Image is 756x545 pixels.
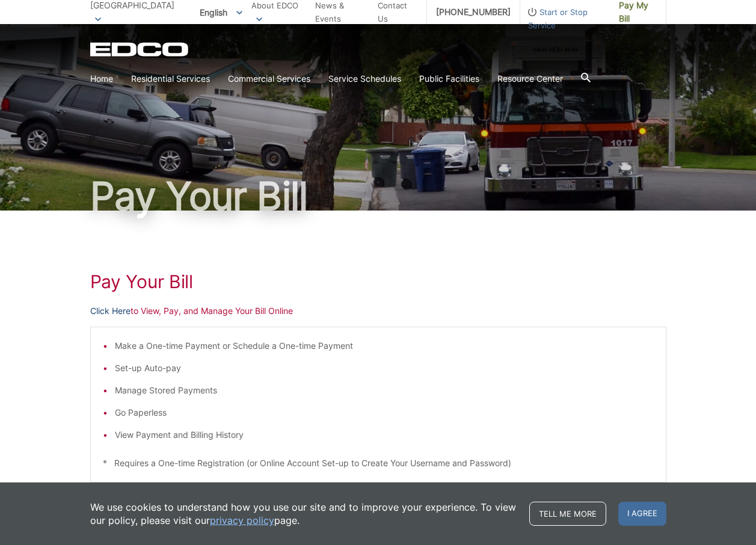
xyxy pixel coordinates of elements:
a: Public Facilities [419,72,479,85]
a: Service Schedules [328,72,401,85]
p: * Requires a One-time Registration (or Online Account Set-up to Create Your Username and Password) [103,457,654,470]
a: EDCD logo. Return to the homepage. [90,42,190,57]
a: Click Here [90,304,131,318]
a: Resource Center [497,72,563,85]
span: English [191,2,251,22]
li: Make a One-time Payment or Schedule a One-time Payment [115,339,654,353]
li: Manage Stored Payments [115,384,654,397]
li: Go Paperless [115,406,654,419]
li: View Payment and Billing History [115,428,654,442]
a: Commercial Services [228,72,310,85]
h1: Pay Your Bill [90,177,666,215]
a: Tell me more [529,502,606,526]
p: We use cookies to understand how you use our site and to improve your experience. To view our pol... [90,500,517,527]
p: to View, Pay, and Manage Your Bill Online [90,304,666,318]
h1: Pay Your Bill [90,271,666,292]
li: Set-up Auto-pay [115,362,654,375]
a: Residential Services [131,72,210,85]
a: privacy policy [210,514,274,527]
a: Home [90,72,113,85]
span: I agree [618,502,666,526]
